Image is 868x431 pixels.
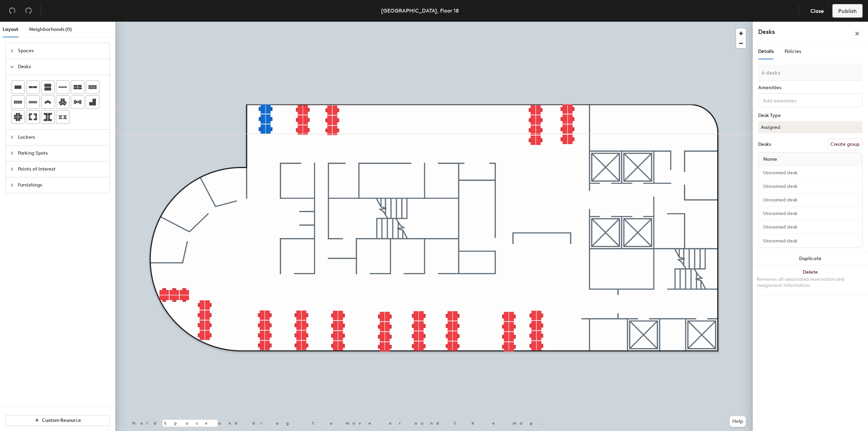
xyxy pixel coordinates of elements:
input: Unnamed desk [760,209,861,218]
span: Spaces [18,43,105,59]
span: Name [760,153,781,165]
span: collapsed [10,135,14,139]
button: Create group [827,139,863,150]
button: Assigned [758,121,863,133]
span: Desks [18,59,105,75]
input: Unnamed desk [760,195,861,205]
span: collapsed [10,151,14,155]
div: Desk Type [758,113,863,118]
span: Custom Resource [42,417,81,423]
button: Help [730,416,746,427]
span: undo [9,7,16,14]
button: Custom Resource [5,415,110,426]
div: Desks [758,142,771,147]
h4: Desks [758,27,833,36]
button: Duplicate [753,252,868,266]
button: DeleteRemoves all associated reservation and assignment information [753,266,868,295]
input: Unnamed desk [760,222,861,232]
span: collapsed [10,183,14,187]
span: Points of Interest [18,161,105,177]
button: Close [805,4,830,18]
button: Redo (⌘ + ⇧ + Z) [22,4,35,18]
span: close [855,31,860,36]
input: Add amenities [762,96,823,104]
span: Layout [3,26,18,32]
button: Publish [832,4,863,18]
input: Unnamed desk [760,182,861,191]
span: Furnishings [18,177,105,193]
button: Undo (⌘ + Z) [5,4,19,18]
span: Policies [785,48,801,54]
span: collapsed [10,49,14,53]
div: Removes all associated reservation and assignment information [757,276,864,289]
div: Amenities [758,85,863,91]
input: Unnamed desk [760,168,861,178]
span: collapsed [10,167,14,171]
span: Details [758,48,774,54]
div: [GEOGRAPHIC_DATA], Floor 18 [381,6,459,15]
span: expanded [10,65,14,69]
span: Lockers [18,130,105,145]
span: Neighborhoods (0) [29,26,72,32]
input: Unnamed desk [760,236,861,246]
span: Parking Spots [18,145,105,161]
span: Close [810,8,824,14]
